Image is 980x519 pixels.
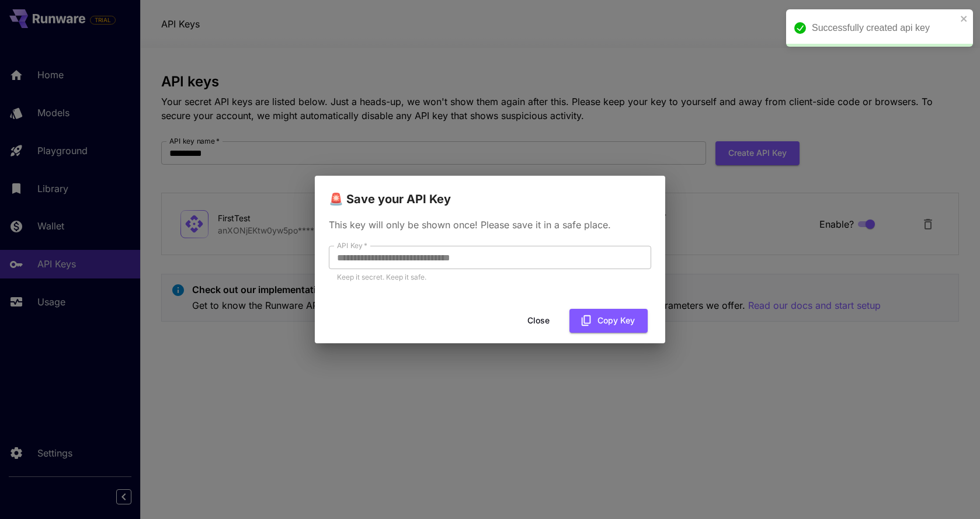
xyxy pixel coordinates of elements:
[960,14,968,23] button: close
[812,21,957,35] div: Successfully created api key
[315,176,665,208] h2: 🚨 Save your API Key
[337,241,367,250] label: API Key
[512,309,565,333] button: Close
[337,271,643,283] p: Keep it secret. Keep it safe.
[329,218,651,232] p: This key will only be shown once! Please save it in a safe place.
[569,309,648,333] button: Copy Key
